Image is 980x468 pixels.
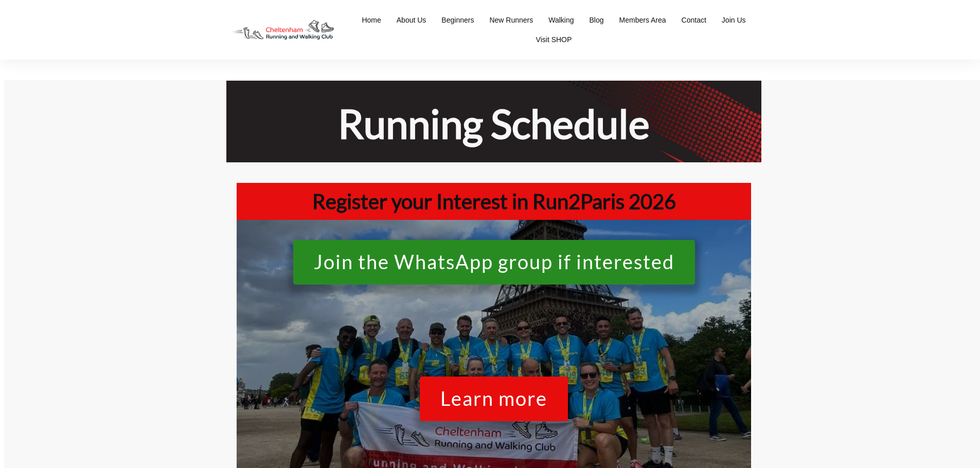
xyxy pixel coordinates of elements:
[223,13,343,47] img: Decathlon
[489,13,533,27] a: New Runners
[722,13,746,27] a: Join Us
[362,13,381,27] a: Home
[536,32,572,47] a: Visit SHOP
[237,98,751,149] h1: Running Schedule
[242,188,746,215] h1: Register your Interest in Run2Paris 2026
[293,240,695,285] a: Join the WhatsApp group if interested
[397,13,426,27] a: About Us
[682,13,706,27] a: Contact
[619,13,666,27] a: Members Area
[420,377,568,421] a: Learn more
[440,388,547,415] span: Learn more
[590,13,604,27] a: Blog
[314,251,674,278] span: Join the WhatsApp group if interested
[441,13,474,27] a: Beginners
[548,13,574,27] a: Walking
